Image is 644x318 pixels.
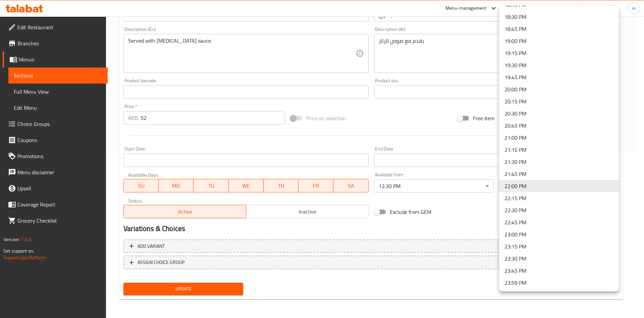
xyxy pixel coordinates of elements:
[499,107,619,120] li: 20:30 PM
[499,95,619,107] li: 20:15 PM
[499,71,619,83] li: 19:45 PM
[499,253,619,265] li: 23:30 PM
[499,11,619,23] li: 18:30 PM
[499,240,619,253] li: 23:15 PM
[499,216,619,228] li: 22:45 PM
[499,277,619,289] li: 23:59 PM
[499,168,619,180] li: 21:45 PM
[499,132,619,144] li: 21:00 PM
[499,35,619,47] li: 19:00 PM
[499,265,619,277] li: 23:45 PM
[499,228,619,240] li: 23:00 PM
[499,192,619,204] li: 22:15 PM
[499,83,619,95] li: 20:00 PM
[499,204,619,216] li: 22:30 PM
[499,180,619,192] li: 22:00 PM
[499,156,619,168] li: 21:30 PM
[499,47,619,59] li: 19:15 PM
[499,59,619,71] li: 19:30 PM
[499,120,619,132] li: 20:45 PM
[499,23,619,35] li: 18:45 PM
[499,144,619,156] li: 21:15 PM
